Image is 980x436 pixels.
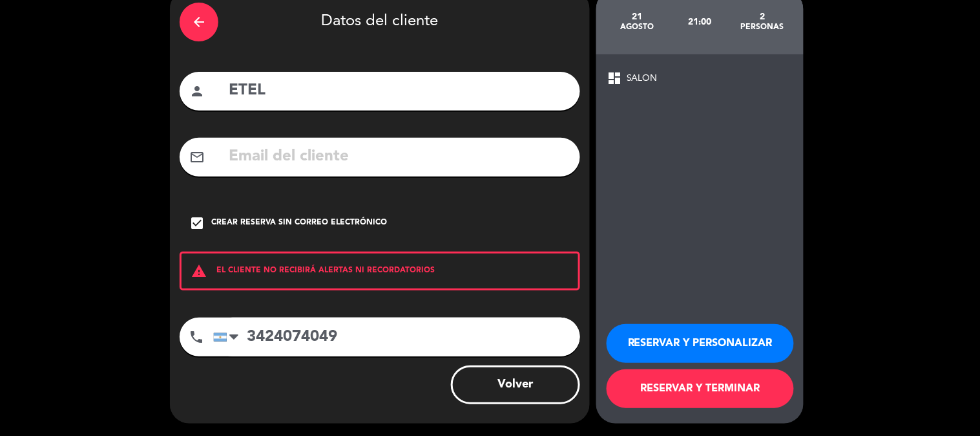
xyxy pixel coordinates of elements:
i: check_box [189,215,205,231]
i: warning [182,263,216,279]
input: Número de teléfono... [213,318,580,356]
input: Nombre del cliente [227,78,570,104]
div: 21 [606,12,669,22]
button: RESERVAR Y TERMINAR [607,369,794,408]
i: mail_outline [189,149,205,165]
div: personas [731,22,794,32]
div: agosto [606,22,669,32]
span: dashboard [607,71,622,86]
div: Argentina: +54 [214,318,244,356]
button: RESERVAR Y PERSONALIZAR [607,324,794,363]
i: arrow_back [191,14,207,30]
div: EL CLIENTE NO RECIBIRÁ ALERTAS NI RECORDATORIOS [180,252,580,290]
i: person [189,83,205,99]
div: Crear reserva sin correo electrónico [211,217,387,230]
span: SALON [627,71,658,86]
div: 2 [731,12,794,22]
input: Email del cliente [227,144,570,170]
button: Volver [451,365,580,404]
i: phone [189,329,204,345]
